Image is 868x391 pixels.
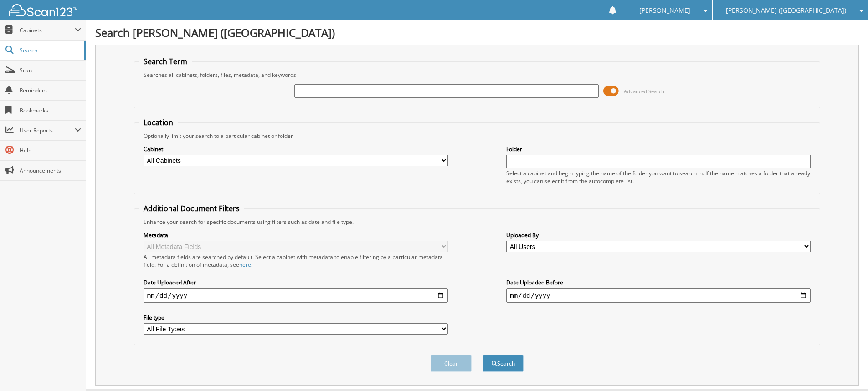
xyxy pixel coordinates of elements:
[139,117,178,127] legend: Location
[20,66,81,74] span: Scan
[506,169,811,185] div: Select a cabinet and begin typing the name of the folder you want to search in. If the name match...
[20,147,81,154] span: Help
[139,71,815,79] div: Searches all cabinets, folders, files, metadata, and keywords
[431,355,472,372] button: Clear
[144,288,448,303] input: start
[144,253,448,269] div: All metadata fields are searched by default. Select a cabinet with metadata to enable filtering b...
[139,132,815,140] div: Optionally limit your search to a particular cabinet or folder
[144,145,448,153] label: Cabinet
[139,203,244,213] legend: Additional Document Filters
[144,279,448,286] label: Date Uploaded After
[20,86,81,94] span: Reminders
[20,167,81,174] span: Announcements
[506,279,811,286] label: Date Uploaded Before
[139,218,815,226] div: Enhance your search for specific documents using filters such as date and file type.
[95,25,859,40] h1: Search [PERSON_NAME] ([GEOGRAPHIC_DATA])
[139,56,192,66] legend: Search Term
[624,88,664,95] span: Advanced Search
[20,107,81,114] span: Bookmarks
[506,288,811,303] input: end
[9,4,77,16] img: scan123-logo-white.svg
[144,314,448,321] label: File type
[506,231,811,239] label: Uploaded By
[239,261,251,269] a: here
[506,145,811,153] label: Folder
[726,8,846,13] span: [PERSON_NAME] ([GEOGRAPHIC_DATA])
[20,46,80,54] span: Search
[20,26,75,34] span: Cabinets
[483,355,524,372] button: Search
[20,127,75,134] span: User Reports
[144,231,448,239] label: Metadata
[639,8,690,13] span: [PERSON_NAME]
